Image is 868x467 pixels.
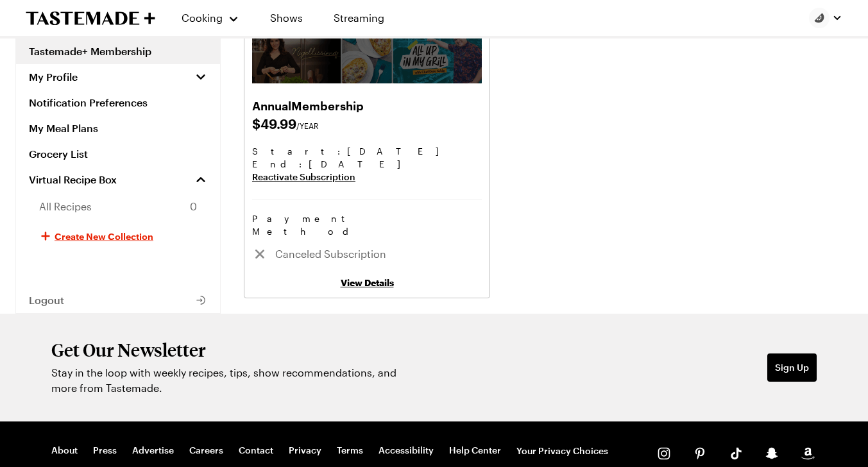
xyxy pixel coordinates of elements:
a: Reactivate Subscription [252,171,482,183]
a: Advertise [132,445,174,457]
img: Profile picture [809,8,830,28]
span: Create New Collection [55,230,153,242]
h2: Annual Membership [252,96,482,114]
button: Create New Collection [16,221,220,251]
a: Tastemade+ Membership [16,38,220,64]
a: Notification Preferences [16,90,220,115]
a: Grocery List [16,141,220,167]
a: Terms [337,445,363,457]
a: Help Center [449,445,501,457]
button: Your Privacy Choices [516,445,608,457]
button: Logout [16,287,220,313]
span: All Recipes [39,199,92,214]
span: Logout [29,294,64,307]
span: Cooking [182,12,223,24]
h3: Payment Method [252,212,482,238]
button: Cooking [181,3,239,33]
a: To Tastemade Home Page [26,11,155,26]
span: $ 49.99 [252,114,482,132]
h2: Get Our Newsletter [51,339,404,360]
a: Careers [189,445,223,457]
a: Contact [239,445,273,457]
span: Sign Up [775,361,809,374]
p: Stay in the loop with weekly recipes, tips, show recommendations, and more from Tastemade. [51,365,404,396]
span: Start: [DATE] [252,145,482,158]
span: /YEAR [296,121,319,130]
span: Virtual Recipe Box [29,173,117,186]
button: My Profile [16,64,220,90]
a: All Recipes0 [16,192,220,221]
a: View Details [341,277,394,288]
a: About [51,445,78,457]
a: Accessibility [379,445,434,457]
button: Sign Up [767,353,817,382]
span: Canceled Subscription [275,246,474,262]
a: My Meal Plans [16,115,220,141]
a: Privacy [289,445,321,457]
span: End : [DATE] [252,158,482,171]
span: My Profile [29,71,78,83]
button: Profile picture [809,8,842,28]
a: Press [93,445,117,457]
a: Virtual Recipe Box [16,167,220,192]
span: 0 [190,199,197,214]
